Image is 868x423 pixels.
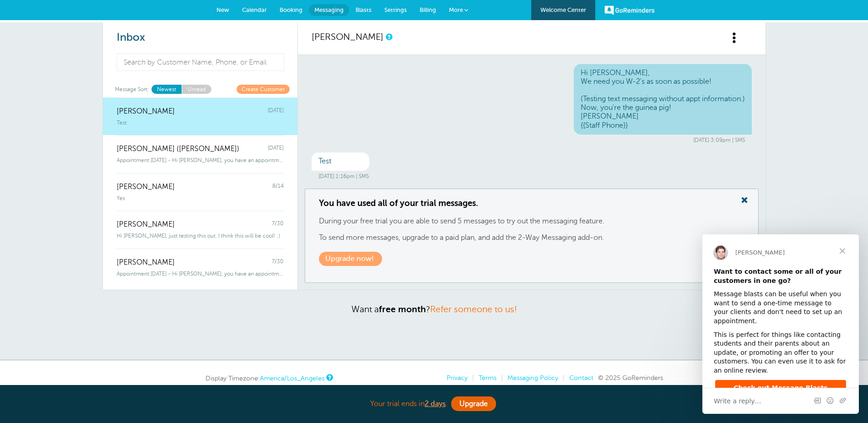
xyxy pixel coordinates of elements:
span: Blasts [356,6,372,13]
h2: Inbox [117,31,284,44]
a: [PERSON_NAME] 8/14 Yes [103,173,297,211]
a: Refer someone to us! [430,304,517,314]
a: Messaging Policy [507,374,558,381]
a: Privacy [447,374,468,381]
span: Calendar [242,6,267,13]
input: Search by Customer Name, Phone, or Email [117,54,285,71]
span: More [449,6,463,13]
a: Create Customer [237,85,290,93]
div: [DATE] 3:09pm | SMS [318,137,745,143]
span: [PERSON_NAME] [117,107,175,116]
a: 2 days [425,400,446,408]
a: [PERSON_NAME] [DATE] Test [103,98,297,136]
span: Yes [117,195,125,201]
a: Newest [151,85,182,93]
p: To send more messages, upgrade to a paid plan, and add the 2-Way Messaging add-on. [319,233,744,242]
iframe: Intercom live chat message [702,234,859,414]
strong: free month [379,304,426,314]
a: This is the timezone being used to display dates and times to you on this device. Click the timez... [326,374,332,380]
span: Test [117,119,127,126]
a: Messaging [309,4,349,16]
div: [DATE] 1:16pm | SMS [318,173,745,179]
a: America/Los_Angeles [260,374,324,382]
span: Billing [420,6,436,13]
a: [PERSON_NAME] [312,32,383,42]
div: Test [312,152,369,170]
span: Messaging [314,6,344,13]
p: During your free trial you are able to send 5 messages to try out the messaging feature. [319,217,744,226]
div: Display Timezone: [205,374,332,382]
span: [DATE] [268,145,284,153]
a: Terms [479,374,496,381]
span: 8/14 [272,183,284,191]
a: Contact [569,374,593,381]
span: [PERSON_NAME] [117,258,175,267]
span: Booking [280,6,302,13]
span: [PERSON_NAME] [117,220,175,229]
p: Want a ? [102,304,766,315]
span: New [216,6,229,13]
span: 7/30 [272,220,284,229]
span: Hi [PERSON_NAME], just testing this out. I think this will be cool! :) [117,233,280,239]
a: Upgrade [451,396,496,411]
div: Your trial ends in . [205,394,663,414]
a: [PERSON_NAME] 7/30 Appointment [DATE] - Hi [PERSON_NAME], you have an appointment with [PERSON_NA... [103,249,297,287]
span: [PERSON_NAME] [117,183,175,191]
span: Message Sort: [115,85,149,93]
span: © 2025 GoReminders [598,374,663,381]
span: [PERSON_NAME] ([PERSON_NAME]) [117,145,239,153]
li: | [468,374,474,382]
span: Appointment [DATE] - Hi [PERSON_NAME], you have an appointment with [PERSON_NAME], [PERSON_NAME] ... [117,157,284,163]
a: [PERSON_NAME] 7/30 Hi [PERSON_NAME], just testing this out. I think this will be cool! :) [103,211,297,249]
a: [PERSON_NAME] ([PERSON_NAME]) [DATE] Appointment [DATE] - Hi [PERSON_NAME], you have an appointme... [103,135,297,173]
a: This is a history of all communications between GoReminders and your customer. [386,34,391,40]
span: [DATE] [268,107,284,116]
span: Settings [384,6,407,13]
span: Appointment [DATE] - Hi [PERSON_NAME], you have an appointment with [PERSON_NAME], [PERSON_NAME] ... [117,271,284,277]
li: | [558,374,565,382]
a: Unread [182,85,211,93]
h3: You have used all of your trial messages. [319,198,744,208]
li: | [496,374,503,382]
a: Upgrade now! [319,252,382,266]
span: 7/30 [272,258,284,267]
div: Hi [PERSON_NAME], We need you W-2's as soon as possible! (Testing text messaging without appt inf... [574,64,752,135]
